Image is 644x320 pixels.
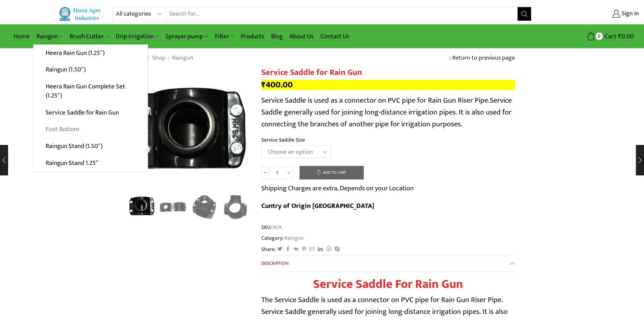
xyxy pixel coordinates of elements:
a: Blog [268,28,286,44]
a: 13 [221,193,249,221]
a: Raingun (1.50″) [33,61,147,78]
span: N/A [272,223,282,231]
img: Service Saddle For Rain Gun [128,192,156,220]
a: Home [10,28,33,44]
a: Shop [152,54,166,63]
span: 0 [596,33,603,40]
button: Add to cart [300,166,364,179]
a: Drip Irrigation [112,28,162,44]
b: Cuntry of Origin [GEOGRAPHIC_DATA] [261,200,374,212]
a: About Us [286,28,317,44]
nav: Breadcrumb [129,54,194,63]
li: 2 / 4 [159,193,187,220]
a: Description [261,255,515,272]
li: 1 / 4 [128,193,156,220]
a: 10 [159,193,187,221]
bdi: 0.00 [618,31,634,42]
h1: Service Saddle for Rain Gun [261,68,515,78]
a: Sign in [542,8,639,20]
a: Raingun Stand 1.25″ [33,154,148,171]
span: Cart [603,32,616,41]
a: Heera Rain Gun (1.25″) [33,45,147,62]
label: Service Saddle Size [261,136,305,144]
a: Raingun Stand (1.50″) [33,138,147,155]
a: Raingun [172,54,194,63]
a: Service Saddle [128,192,156,220]
span: Category: [261,234,304,242]
a: Service Saddle for Rain Gun [33,104,147,121]
a: Foot Bottom [33,121,147,138]
input: Search for... [166,7,518,21]
a: Return to previous page [452,54,515,63]
a: 12 [190,193,218,221]
a: Filter [212,28,237,44]
button: Search button [518,7,531,21]
bdi: 400.00 [261,78,293,92]
a: 0 Cart ₹0.00 [538,30,634,43]
span: SKU: [261,223,515,231]
span: Share: [261,246,276,253]
a: Raingun [284,234,304,242]
input: Product quantity [269,166,285,179]
span: ₹ [618,31,621,42]
span: Sign in [620,9,639,18]
a: Heera Rain Gun Complete Set (1.25″) [33,78,147,104]
span: Description [261,259,288,267]
p: Shipping Charges are extra, Depends on your Location [261,183,414,194]
a: Products [237,28,268,44]
span: Service Saddle generally used for joining long-distance irrigation pipes. It is also used for con... [261,94,512,130]
a: Sprayer pump [162,28,211,44]
div: 1 / 4 [129,68,251,190]
span: ₹ [261,78,266,92]
a: Brush Cutter [66,28,112,44]
li: 4 / 4 [221,193,249,220]
li: 3 / 4 [190,193,218,220]
strong: Service Saddle For Rain Gun [313,274,463,294]
span: Service Saddle is used as a connector on PVC pipe for Rain Gun Riser Pipe. [261,94,490,107]
a: Contact Us [317,28,353,44]
a: Raingun [33,28,66,44]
